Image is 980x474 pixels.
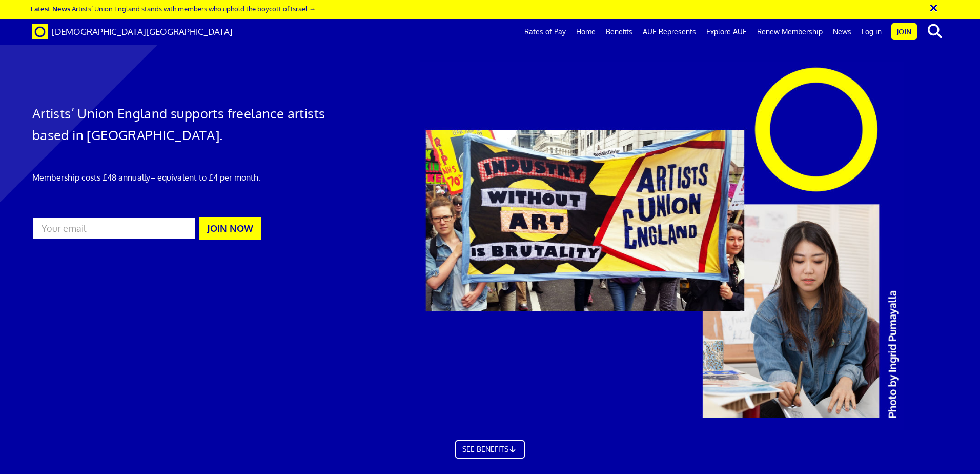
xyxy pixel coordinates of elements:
[891,23,917,40] a: Join
[601,19,638,45] a: Benefits
[519,19,571,45] a: Rates of Pay
[31,4,316,13] a: Latest News:Artists’ Union England stands with members who uphold the boycott of Israel →
[32,103,327,146] h1: Artists’ Union England supports freelance artists based in [GEOGRAPHIC_DATA].
[455,440,525,459] a: SEE BENEFITS
[856,19,887,45] a: Log in
[31,4,72,13] strong: Latest News:
[828,19,856,45] a: News
[25,19,240,45] a: Brand [DEMOGRAPHIC_DATA][GEOGRAPHIC_DATA]
[52,26,233,37] span: [DEMOGRAPHIC_DATA][GEOGRAPHIC_DATA]
[919,21,950,42] button: search
[638,19,701,45] a: AUE Represents
[701,19,752,45] a: Explore AUE
[32,216,197,240] input: Your email
[32,171,327,184] p: Membership costs £48 annually – equivalent to £4 per month.
[571,19,601,45] a: Home
[199,217,261,240] button: JOIN NOW
[752,19,828,45] a: Renew Membership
